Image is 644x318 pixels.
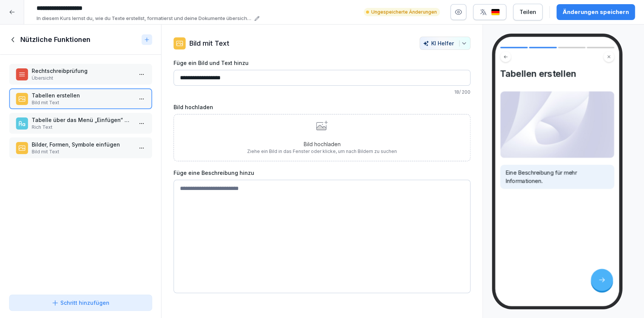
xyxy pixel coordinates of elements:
p: 18 / 200 [174,89,471,96]
label: Bild hochladen [174,103,471,111]
div: Tabellen erstellenBild mit Text [9,88,152,109]
div: Tabelle über das Menü „Einfügen“ erstellenRich Text [9,113,152,134]
img: de.svg [491,9,500,16]
p: Übersicht [32,75,132,82]
p: Bild mit Text [32,148,132,155]
label: Füge eine Beschreibung hinzu [174,169,471,177]
p: Bilder, Formen, Symbole einfügen [32,140,132,148]
p: Tabellen erstellen [32,91,132,99]
p: Ziehe ein Bild in das Fenster oder klicke, um nach Bildern zu suchen [247,148,397,155]
p: Tabelle über das Menü „Einfügen“ erstellen [32,116,132,124]
div: Änderungen speichern [563,8,629,16]
p: Rich Text [32,124,132,131]
p: Rechtschreibprüfung [32,67,132,75]
div: Bilder, Formen, Symbole einfügenBild mit Text [9,137,152,158]
h1: Nützliche Funktionen [20,35,91,44]
div: Schritt hinzufügen [51,299,109,307]
p: Bild hochladen [247,140,397,148]
div: RechtschreibprüfungÜbersicht [9,64,152,85]
img: Bild und Text Vorschau [500,91,614,158]
p: Bild mit Text [32,99,132,106]
p: Ungespeicherte Änderungen [371,9,437,15]
label: Füge ein Bild und Text hinzu [174,59,471,67]
p: Bild mit Text [189,38,229,48]
button: Änderungen speichern [556,4,635,20]
p: Eine Beschreibung für mehr Informationen. [505,169,609,185]
h4: Tabellen erstellen [500,68,614,79]
div: Teilen [520,8,536,16]
p: In diesem Kurs lernst du, wie du Texte erstellst, formatierst und deine Dokumente übersichtlich g... [37,15,252,22]
button: Schritt hinzufügen [9,295,152,311]
button: KI Helfer [420,37,470,50]
button: Teilen [513,4,543,20]
div: KI Helfer [423,40,467,46]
